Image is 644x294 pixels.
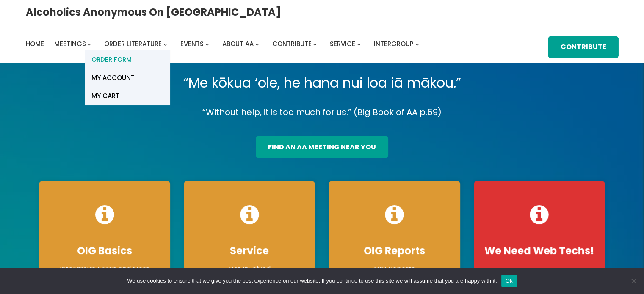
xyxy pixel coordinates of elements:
[47,245,162,257] h4: OIG Basics
[180,39,204,48] span: Events
[91,90,119,102] span: My Cart
[47,264,162,274] p: Intergroup FAQ’s and More
[127,277,497,285] span: We use cookies to ensure that we give you the best experience on our website. If you continue to ...
[482,245,597,257] h4: We Need Web Techs!
[337,245,451,257] h4: OIG Reports
[91,72,135,84] span: My account
[255,42,259,46] button: About AA submenu
[32,105,612,120] p: “Without help, it is too much for us.” (Big Book of AA p.59)
[26,39,44,48] span: Home
[337,264,451,274] p: OIG Reports
[205,42,209,46] button: Events submenu
[26,3,281,21] a: Alcoholics Anonymous on [GEOGRAPHIC_DATA]
[26,38,422,50] nav: Intergroup
[54,38,86,50] a: Meetings
[222,39,254,48] span: About AA
[85,69,170,87] a: My account
[87,42,91,46] button: Meetings submenu
[330,39,355,48] span: Service
[548,36,618,58] a: Contribute
[272,38,312,50] a: Contribute
[104,39,162,48] span: Order Literature
[26,38,44,50] a: Home
[163,42,167,46] button: Order Literature submenu
[501,275,517,287] button: Ok
[357,42,361,46] button: Service submenu
[256,136,388,158] a: find an aa meeting near you
[32,71,612,95] p: “Me kōkua ‘ole, he hana nui loa iā mākou.”
[180,38,204,50] a: Events
[272,39,312,48] span: Contribute
[91,54,132,66] span: ORDER FORM
[374,38,414,50] a: Intergroup
[629,277,638,285] span: No
[330,38,355,50] a: Service
[85,50,170,69] a: ORDER FORM
[192,264,307,274] p: Get Involved
[222,38,254,50] a: About AA
[85,87,170,105] a: My Cart
[313,42,317,46] button: Contribute submenu
[374,39,414,48] span: Intergroup
[192,245,307,257] h4: Service
[54,39,86,48] span: Meetings
[415,42,419,46] button: Intergroup submenu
